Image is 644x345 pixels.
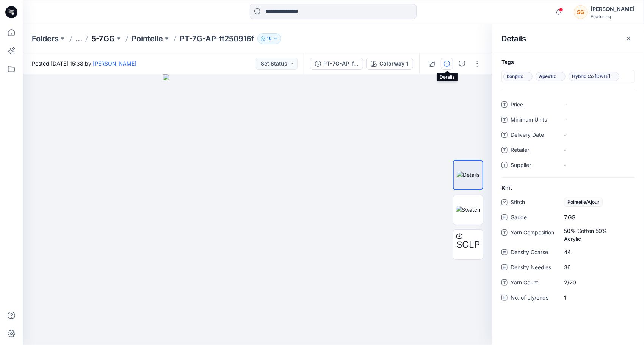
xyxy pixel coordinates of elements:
[511,293,556,304] span: No. of ply/ends
[564,263,630,271] span: 36
[257,33,281,44] button: 10
[511,115,556,126] span: Minimum Units
[310,58,363,70] button: PT-7G-AP-ft250916f
[511,130,556,141] span: Delivery Date
[492,59,644,66] h4: Tags
[511,161,556,171] span: Supplier
[564,213,630,221] span: 7
[32,59,136,67] span: Posted [DATE] 15:38 by
[511,213,556,223] span: Gauge
[163,74,353,345] img: eyJhbGciOiJIUzI1NiIsImtpZCI6IjAiLCJzbHQiOiJzZXMiLCJ0eXAiOiJKV1QifQ.eyJkYXRhIjp7InR5cGUiOiJzdG9yYW...
[511,278,556,289] span: Yarn Count
[511,248,556,258] span: Density Coarse
[564,131,630,139] span: -
[507,72,529,81] span: bonprix
[501,184,512,192] span: Knit
[564,278,630,286] span: 2/20
[366,58,413,70] button: Colorway 1
[501,34,526,43] h2: Details
[591,5,635,14] div: [PERSON_NAME]
[511,263,556,273] span: Density Needles
[323,59,358,68] div: PT-7G-AP-ft250916f
[574,5,588,19] div: SG
[93,60,136,67] a: [PERSON_NAME]
[75,33,82,44] button: ...
[511,145,556,156] span: Retailer
[511,228,556,243] span: Yarn Composition
[564,161,630,169] span: -
[564,146,630,154] span: -
[591,14,635,19] div: Featuring
[32,33,59,44] a: Folders
[379,59,408,68] div: Colorway 1
[441,58,453,70] button: Details
[267,34,272,43] p: 10
[572,72,616,81] span: Hybrid Co [DATE]
[564,100,630,108] span: -
[456,206,481,214] img: Swatch
[132,33,163,44] a: Pointelle
[457,171,479,179] img: Details
[511,198,556,208] span: Stitch
[564,248,630,256] span: 44
[568,213,585,221] span: GG
[511,100,556,111] span: Price
[564,227,630,243] span: 50% Cotton 50% Acrylic
[564,198,603,207] span: Pointelle/Ajour
[539,72,562,81] span: Apexfiz
[180,33,254,44] p: PT-7G-AP-ft250916f
[564,293,630,301] span: 1
[91,33,115,44] a: 5-7GG
[564,116,630,123] span: -
[456,238,480,251] span: SCLP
